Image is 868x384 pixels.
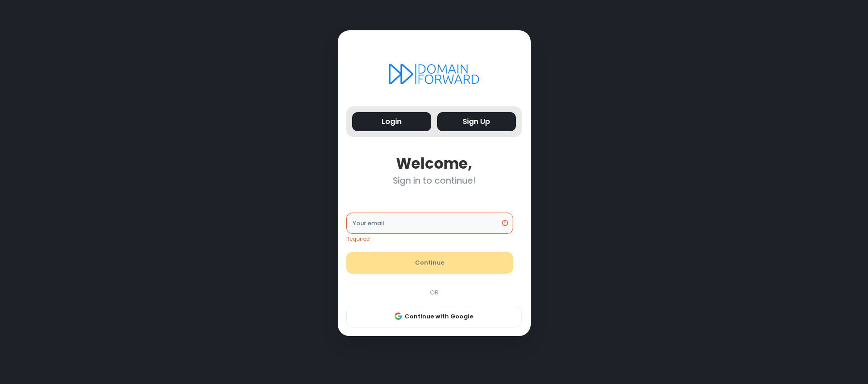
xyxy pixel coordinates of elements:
[346,306,522,327] button: Continue with Google
[346,155,522,172] div: Welcome,
[346,235,513,243] div: Required
[342,288,526,297] div: OR
[346,175,522,186] div: Sign in to continue!
[352,112,431,132] button: Login
[437,112,516,132] button: Sign Up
